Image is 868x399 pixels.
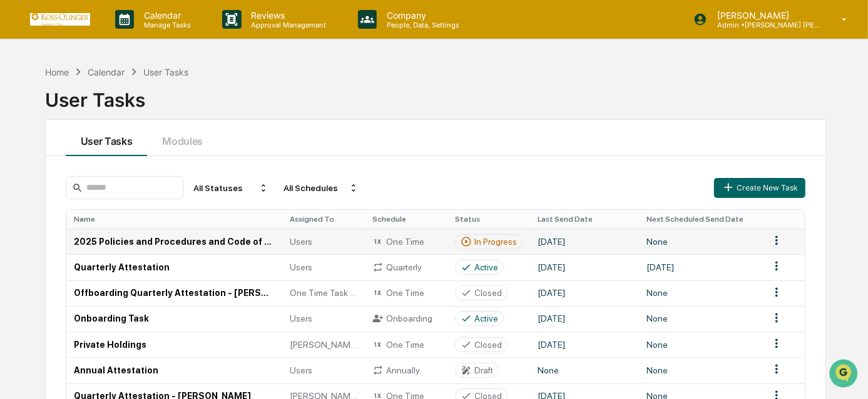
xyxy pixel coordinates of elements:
img: 1746055101610-c473b297-6a78-478c-a979-82029cc54cd1 [25,194,35,204]
p: People, Data, Settings [377,21,466,29]
span: • [104,227,108,237]
div: Calendar [88,67,125,77]
span: [PERSON_NAME] [39,227,101,237]
td: None [640,306,762,332]
td: None [640,280,762,306]
th: Next Scheduled Send Date [640,210,762,229]
p: Reviews [242,10,333,21]
div: 🗄️ [91,280,101,290]
th: Assigned To [282,210,365,229]
td: None [640,229,762,254]
span: Users [290,262,312,272]
a: 🖐️Preclearance [8,274,86,297]
img: 8933085812038_c878075ebb4cc5468115_72.jpg [26,119,49,142]
a: Powered byPylon [88,306,151,316]
img: logo [30,13,90,25]
td: [DATE] [530,229,640,254]
td: [DATE] [530,306,640,332]
p: [PERSON_NAME] [707,10,824,21]
div: We're available if you need us! [56,132,172,142]
td: [DATE] [530,332,640,357]
div: Home [45,67,69,77]
th: Last Send Date [530,210,640,229]
td: Annual Attestation [66,357,282,383]
div: 🖐️ [13,280,23,290]
th: Status [447,210,530,229]
div: All Schedules [278,178,364,198]
div: Active [474,313,498,323]
div: In Progress [474,237,517,247]
td: Offboarding Quarterly Attestation - [PERSON_NAME] [66,280,282,306]
div: Past conversations [13,162,80,172]
div: User Tasks [45,79,826,111]
span: Attestations [103,279,155,292]
span: Pylon [125,307,151,316]
td: [DATE] [640,254,762,280]
span: Users [290,237,312,247]
img: Jack Rasmussen [13,182,33,202]
td: None [640,357,762,383]
div: All Statuses [188,178,273,198]
th: Schedule [365,210,447,229]
td: 2025 Policies and Procedures and Code of Ethics Attestation [66,229,282,254]
div: Closed [474,288,502,298]
p: Admin • [PERSON_NAME] [PERSON_NAME] Consulting, LLC [707,21,824,29]
td: None [530,357,640,383]
td: [DATE] [530,254,640,280]
div: User Tasks [143,67,188,77]
div: Start new chat [56,119,205,132]
div: Draft [474,365,493,375]
span: One Time Task - [PERSON_NAME] [290,288,357,298]
button: User Tasks [66,120,148,156]
th: Name [66,210,282,229]
span: [DATE] [111,194,136,204]
div: One Time [372,339,440,350]
p: Manage Tasks [134,21,197,29]
span: Users [290,313,312,323]
p: Company [377,10,466,21]
input: Clear [33,81,207,94]
div: One Time [372,236,440,247]
button: Start new chat [213,123,228,138]
div: Annually [372,365,440,376]
div: Quarterly [372,262,440,273]
span: Preclearance [25,279,81,292]
button: Create New Task [714,178,805,198]
td: Private Holdings [66,332,282,357]
button: See all [194,160,228,175]
iframe: Open customer support [828,358,862,392]
p: Calendar [134,10,197,21]
span: [PERSON_NAME] [39,194,101,204]
div: Active [474,262,498,272]
td: Quarterly Attestation [66,254,282,280]
div: Closed [474,340,502,350]
button: Modules [147,120,218,156]
a: 🗄️Attestations [86,274,160,297]
div: One Time [372,287,440,298]
img: Greenboard [13,12,38,37]
p: Approval Management [242,21,333,29]
div: Onboarding [372,313,440,324]
a: 🔎Data Lookup [8,298,84,320]
img: 1746055101610-c473b297-6a78-478c-a979-82029cc54cd1 [13,119,35,142]
td: [DATE] [530,280,640,306]
span: Users [290,365,312,375]
td: None [640,332,762,357]
span: • [104,194,108,204]
span: [PERSON_NAME] - One Time Task [290,340,357,350]
td: Onboarding Task [66,306,282,332]
span: [DATE] [111,227,136,237]
p: How can we help? [13,50,228,70]
img: Emily Lusk [13,215,33,235]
